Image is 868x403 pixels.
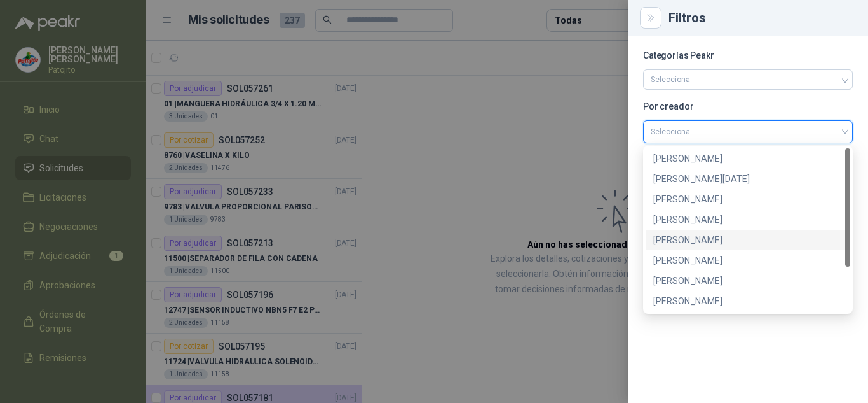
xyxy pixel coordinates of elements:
[646,291,850,311] div: Luis Martinez
[653,213,843,227] div: [PERSON_NAME]
[646,209,850,230] div: Daniel Salas
[643,52,853,59] p: Categorías Peakr
[653,253,843,267] div: [PERSON_NAME]
[653,294,843,308] div: [PERSON_NAME]
[668,11,853,24] div: Filtros
[646,189,850,209] div: carolina Meneses
[646,230,850,250] div: Irne Alexander Trochez Moreno
[646,169,850,189] div: Carmen Lucia Calvache Mina
[653,192,843,206] div: [PERSON_NAME]
[653,233,843,247] div: [PERSON_NAME]
[646,148,850,169] div: Briggitte Paola Venegas Gómez
[643,10,658,25] button: Close
[653,152,843,166] div: [PERSON_NAME]
[646,271,850,291] div: Jaider Andres Guaza
[643,103,853,110] p: Por creador
[653,172,843,186] div: [PERSON_NAME][DATE]
[653,274,843,288] div: [PERSON_NAME]
[646,250,850,271] div: Isabella Mosquera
